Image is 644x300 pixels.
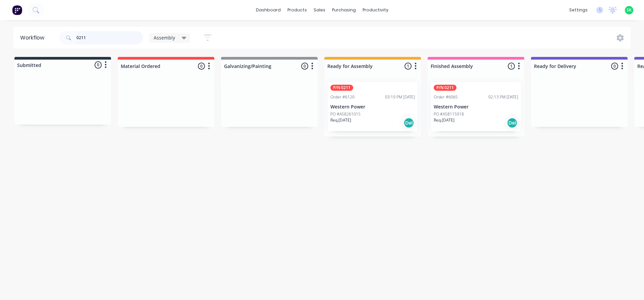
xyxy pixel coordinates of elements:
[627,7,632,13] span: SK
[12,5,22,15] img: Factory
[330,111,361,117] p: PO #A58261015
[284,5,310,15] div: products
[434,94,458,100] div: Order #6065
[330,104,415,110] p: Western Power
[359,5,392,15] div: productivity
[20,34,48,42] div: Workflow
[154,34,175,41] span: Assembly
[431,82,521,131] div: P/N 0211Order #606502:13 PM [DATE]Western PowerPO #A58115018Req.[DATE]Del
[488,94,518,100] div: 02:13 PM [DATE]
[566,5,591,15] div: settings
[330,117,351,123] p: Req. [DATE]
[434,104,518,110] p: Western Power
[507,118,518,128] div: Del
[404,118,414,128] div: Del
[330,85,353,91] div: P/N 0211
[76,31,143,45] input: Search for orders...
[253,5,284,15] a: dashboard
[310,5,329,15] div: sales
[434,85,457,91] div: P/N 0211
[385,94,415,100] div: 03:19 PM [DATE]
[330,94,355,100] div: Order #6120
[329,5,359,15] div: purchasing
[434,117,454,123] p: Req. [DATE]
[434,111,464,117] p: PO #A58115018
[328,82,418,131] div: P/N 0211Order #612003:19 PM [DATE]Western PowerPO #A58261015Req.[DATE]Del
